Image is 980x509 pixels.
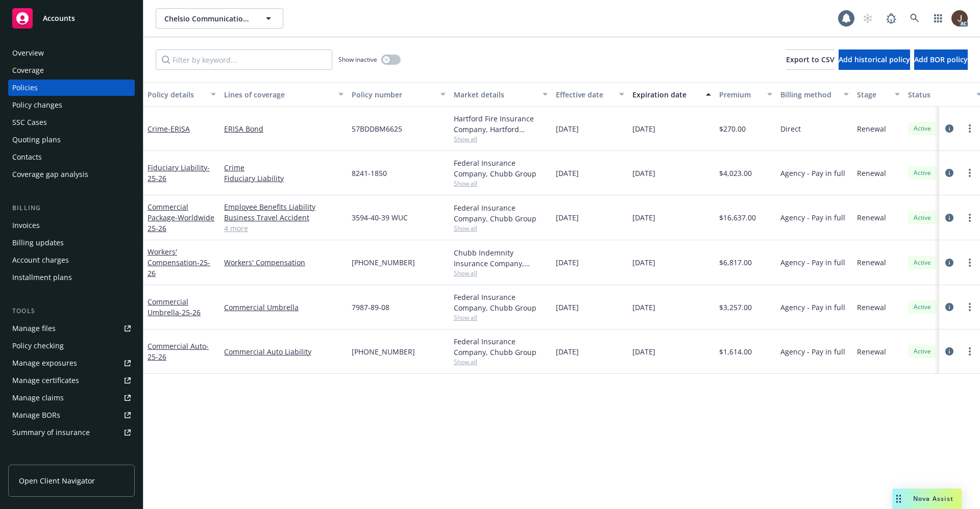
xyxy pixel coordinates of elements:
span: Active [912,213,933,222]
span: Show all [454,179,548,188]
span: [DATE] [632,257,655,268]
a: Manage BORs [8,407,135,423]
span: Add historical policy [839,55,910,64]
span: [DATE] [556,212,579,223]
a: Start snowing [857,8,878,29]
a: circleInformation [943,212,955,224]
a: Billing updates [8,235,135,251]
div: Policy checking [12,338,64,354]
span: Show all [454,224,548,233]
a: Policy checking [8,338,135,354]
span: - ERISA [168,124,190,134]
span: $6,817.00 [719,257,752,268]
a: Search [904,8,925,29]
span: Direct [780,123,801,134]
button: Add BOR policy [914,49,968,70]
span: Open Client Navigator [19,475,95,486]
div: Manage claims [12,390,64,406]
a: more [964,167,976,179]
button: Billing method [776,82,853,107]
a: more [964,345,976,358]
span: Active [912,302,933,312]
div: Hartford Fire Insurance Company, Hartford Insurance Group [454,113,548,135]
span: [DATE] [632,123,655,134]
a: Business Travel Accident [224,212,344,223]
div: Policy changes [12,97,62,113]
div: Coverage [12,62,44,79]
span: Active [912,258,933,267]
span: $4,023.00 [719,168,752,179]
a: Manage certificates [8,372,135,389]
a: Commercial Umbrella [148,297,201,317]
div: Quoting plans [12,132,61,148]
span: [DATE] [556,257,579,268]
span: Renewal [857,257,886,268]
div: Federal Insurance Company, Chubb Group [454,336,548,358]
div: Policy details [148,89,205,100]
span: Agency - Pay in full [780,302,845,313]
div: Federal Insurance Company, Chubb Group [454,292,548,313]
a: Commercial Auto Liability [224,346,344,357]
span: Nova Assist [913,494,953,503]
span: Renewal [857,346,886,357]
span: [PHONE_NUMBER] [352,346,415,357]
span: Show all [454,358,548,366]
div: Contacts [12,149,42,165]
span: Show inactive [338,55,377,64]
span: Accounts [43,14,75,22]
a: Installment plans [8,269,135,286]
button: Expiration date [628,82,715,107]
a: Commercial Umbrella [224,302,344,313]
div: Premium [719,89,761,100]
span: 8241-1850 [352,168,387,179]
img: photo [951,10,968,27]
button: Add historical policy [839,49,910,70]
a: circleInformation [943,167,955,179]
span: [DATE] [632,212,655,223]
span: $16,637.00 [719,212,756,223]
a: circleInformation [943,345,955,358]
div: Billing method [780,89,838,100]
button: Premium [715,82,776,107]
div: Stage [857,89,889,100]
a: Commercial Auto [148,341,209,362]
span: Agency - Pay in full [780,168,845,179]
a: circleInformation [943,257,955,269]
a: circleInformation [943,122,955,135]
span: Active [912,124,933,133]
button: Export to CSV [786,49,835,70]
span: Active [912,168,933,177]
a: Accounts [8,4,135,33]
a: Fiduciary Liability [148,163,210,183]
button: Stage [853,82,904,107]
div: Installment plans [12,269,72,286]
div: Manage certificates [12,372,79,389]
span: Agency - Pay in full [780,346,845,357]
a: Quoting plans [8,132,135,148]
span: - Worldwide 25-26 [148,213,214,233]
button: Effective date [552,82,628,107]
div: Overview [12,45,44,61]
a: Workers' Compensation [148,247,210,278]
span: Show all [454,313,548,322]
button: Market details [450,82,552,107]
div: Manage files [12,320,56,337]
div: Tools [8,306,135,316]
span: [DATE] [632,346,655,357]
span: Add BOR policy [914,55,968,64]
div: Policies [12,80,38,96]
a: Manage claims [8,390,135,406]
div: Status [908,89,970,100]
span: Renewal [857,123,886,134]
div: Drag to move [892,489,905,509]
div: SSC Cases [12,114,47,131]
a: SSC Cases [8,114,135,131]
a: Policies [8,80,135,96]
a: Commercial Package [148,202,214,233]
a: ERISA Bond [224,123,344,134]
span: [DATE] [556,168,579,179]
span: 57BDDBM6625 [352,123,402,134]
span: Agency - Pay in full [780,212,845,223]
span: - 25-26 [179,308,201,317]
a: Manage files [8,320,135,337]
